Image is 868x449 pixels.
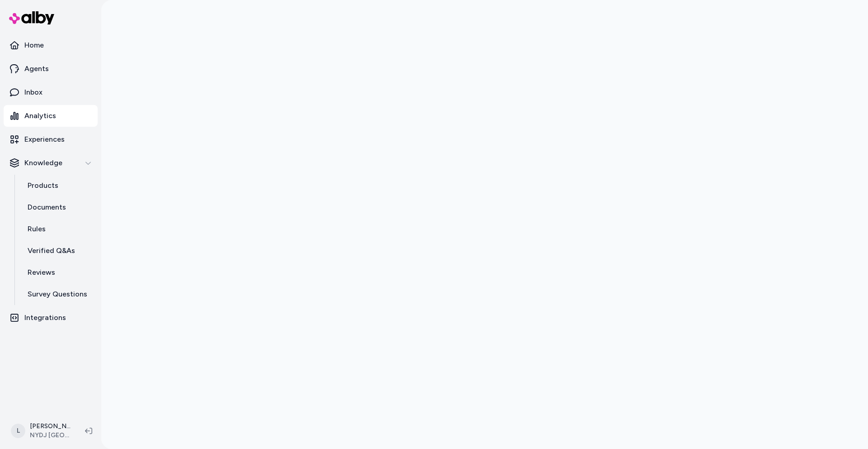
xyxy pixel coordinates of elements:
[24,40,44,51] p: Home
[24,134,65,145] p: Experiences
[4,105,98,127] a: Analytics
[9,11,54,24] img: alby Logo
[4,307,98,329] a: Integrations
[11,424,25,438] span: L
[4,34,98,56] a: Home
[28,245,75,256] p: Verified Q&As
[19,262,98,283] a: Reviews
[28,267,55,278] p: Reviews
[4,81,98,103] a: Inbox
[24,87,42,98] p: Inbox
[30,422,71,431] p: [PERSON_NAME]
[28,180,58,191] p: Products
[19,240,98,262] a: Verified Q&As
[4,152,98,174] button: Knowledge
[30,431,71,440] span: NYDJ [GEOGRAPHIC_DATA]
[24,312,66,323] p: Integrations
[4,58,98,80] a: Agents
[19,175,98,196] a: Products
[28,224,46,234] p: Rules
[5,416,78,445] button: L[PERSON_NAME]NYDJ [GEOGRAPHIC_DATA]
[19,218,98,240] a: Rules
[19,196,98,218] a: Documents
[24,158,62,168] p: Knowledge
[28,202,66,213] p: Documents
[19,283,98,305] a: Survey Questions
[24,110,56,121] p: Analytics
[24,63,49,74] p: Agents
[4,129,98,150] a: Experiences
[28,289,87,300] p: Survey Questions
